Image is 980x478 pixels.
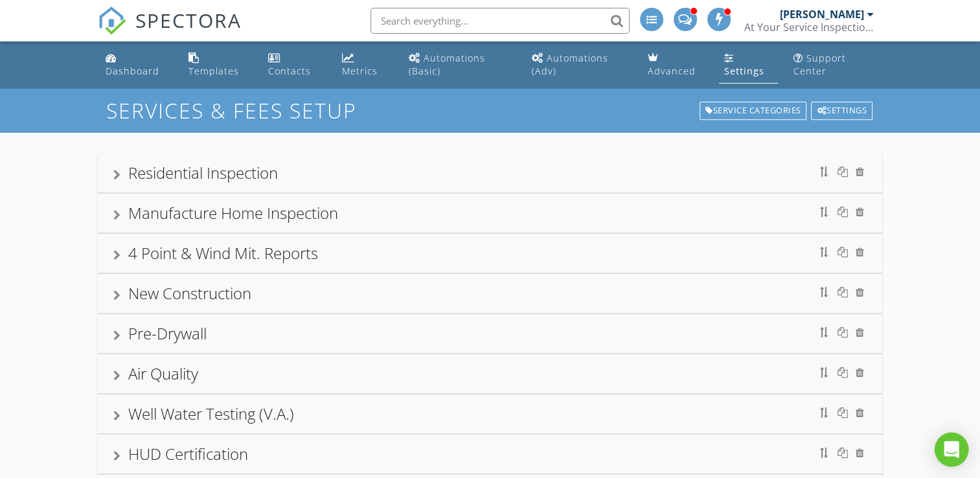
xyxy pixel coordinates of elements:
div: Settings [724,65,764,77]
a: Metrics [337,47,394,84]
h1: SERVICES & FEES SETUP [106,99,874,122]
div: Residential Inspection [128,162,278,183]
a: Dashboard [100,47,173,84]
div: HUD Certification [128,443,248,464]
a: Support Center [788,47,880,84]
div: Contacts [268,65,311,77]
div: Advanced [648,65,696,77]
div: Manufacture Home Inspection [128,202,338,223]
div: Templates [188,65,239,77]
div: Pre-Drywall [128,323,207,344]
div: Support Center [793,52,846,77]
div: Air Quality [128,363,198,384]
div: Well Water Testing (V.A.) [128,403,294,424]
div: 4 Point & Wind Mit. Reports [128,242,318,264]
div: Open Intercom Messenger [935,433,969,467]
img: The Best Home Inspection Software - Spectora [98,6,126,35]
span: SPECTORA [135,6,242,34]
a: Templates [183,47,253,84]
div: Service Categories [700,102,807,120]
div: Settings [811,102,872,120]
div: At Your Service Inspections LLC [744,21,874,34]
div: Dashboard [106,65,159,77]
div: Automations (Basic) [409,52,485,77]
a: Settings [719,47,777,84]
div: [PERSON_NAME] [780,8,864,21]
a: Automations (Advanced) [527,47,632,84]
input: Search everything... [370,8,630,34]
a: Settings [810,100,874,121]
div: Automations (Adv) [532,52,608,77]
a: Advanced [643,47,709,84]
div: Metrics [342,65,378,77]
a: Contacts [263,47,326,84]
a: Automations (Basic) [404,47,516,84]
div: New Construction [128,282,251,304]
a: Service Categories [698,100,808,121]
a: SPECTORA [98,17,242,45]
